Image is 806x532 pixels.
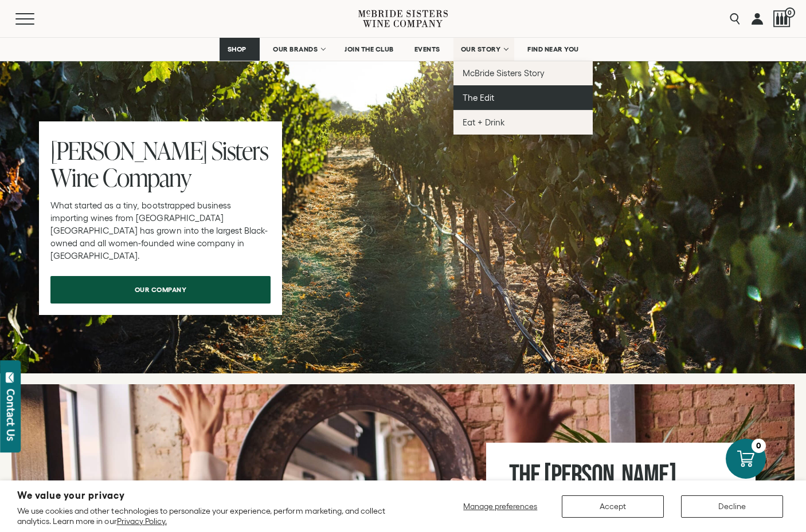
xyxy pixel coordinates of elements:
span: The [509,459,539,493]
a: OUR STORY [453,38,515,61]
button: Mobile Menu Trigger [15,13,57,25]
a: JOIN THE CLUB [337,38,401,61]
div: Contact Us [5,389,17,441]
span: EVENTS [414,45,440,53]
a: EVENTS [407,38,448,61]
span: [PERSON_NAME] [543,459,676,493]
a: Privacy Policy. [117,517,167,526]
span: [PERSON_NAME] [50,133,207,167]
span: 0 [785,7,795,18]
a: our company [50,276,271,304]
a: FIND NEAR YOU [520,38,586,61]
div: 0 [752,439,766,453]
span: OUR STORY [461,45,501,53]
p: What started as a tiny, bootstrapped business importing wines from [GEOGRAPHIC_DATA] [GEOGRAPHIC_... [50,199,271,262]
h2: We value your privacy [17,491,418,501]
a: The Edit [453,85,593,110]
span: OUR BRANDS [273,45,318,53]
a: OUR BRANDS [265,38,331,61]
a: McBride Sisters Story [453,61,593,85]
a: Eat + Drink [453,110,593,135]
p: We use cookies and other technologies to personalize your experience, perform marketing, and coll... [17,506,418,526]
span: Company [103,160,191,194]
span: FIND NEAR YOU [527,45,579,53]
span: SHOP [227,45,247,53]
button: Accept [562,495,664,518]
button: Decline [681,495,783,518]
span: Wine [50,160,98,194]
button: Manage preferences [456,495,545,518]
span: McBride Sisters Story [463,68,545,78]
span: our company [115,278,207,301]
span: Eat + Drink [463,117,505,127]
span: JOIN THE CLUB [345,45,394,53]
span: The Edit [463,93,494,103]
a: SHOP [220,38,260,61]
span: Sisters [212,133,268,167]
span: Manage preferences [463,502,537,511]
